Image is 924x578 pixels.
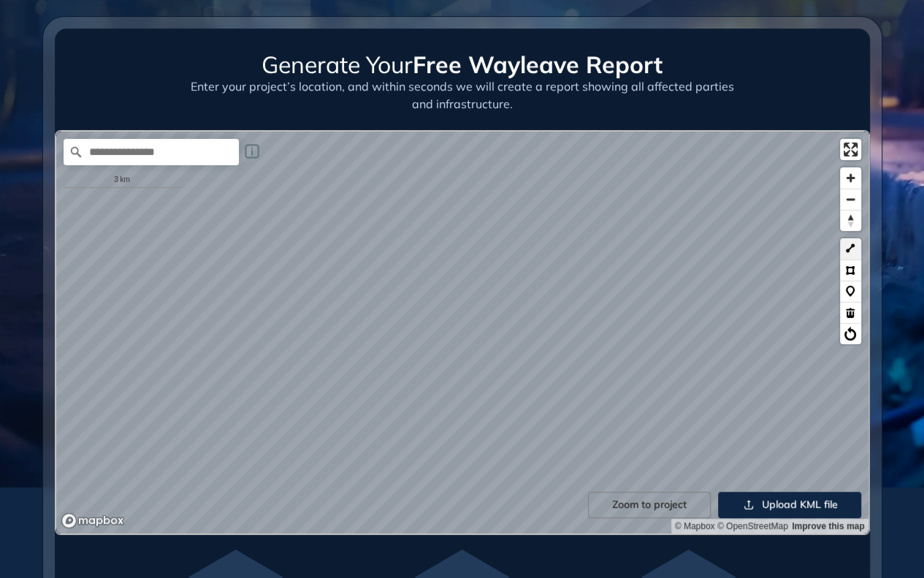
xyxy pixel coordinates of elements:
a: Improve this map [792,521,864,531]
span: Generate Your [261,50,413,79]
span: Free Wayleave Report [413,50,663,79]
button: Zoom in [840,167,861,189]
input: Search place... [64,139,239,165]
button: Zoom to project [588,492,711,518]
button: Marker tool (m) [840,281,861,302]
a: Mapbox logo [61,512,125,529]
button: Zoom out [840,189,861,210]
button: Upload KML file [718,492,861,518]
button: Reset bearing to north [840,210,861,231]
span: Zoom to project [612,498,687,511]
button: Enter fullscreen [840,139,861,160]
button: Polygon tool (p) [840,259,861,281]
canvas: Map [56,132,869,533]
div: 3 km [64,172,181,188]
button: Delete [840,302,861,323]
span: Upload KML file [762,498,838,511]
span: Reset bearing to north [840,210,861,231]
a: OpenStreetMap [717,521,788,531]
a: Mapbox [675,521,715,531]
button: LineString tool (l) [840,238,861,259]
div: Enter your project’s location, and within seconds we will create a report showing all affected pa... [191,77,734,130]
